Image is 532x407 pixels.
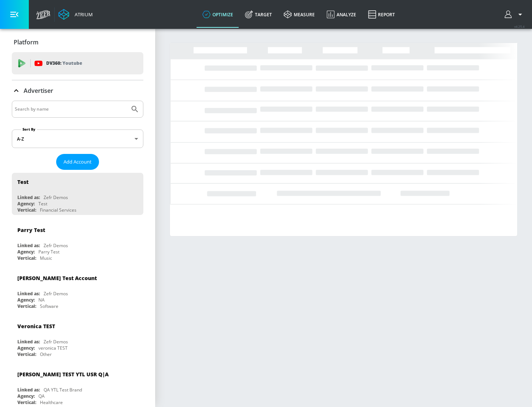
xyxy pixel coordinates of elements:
[12,221,143,263] div: Parry TestLinked as:Zefr DemosAgency:Parry TestVertical:Music
[12,173,143,215] div: TestLinked as:Zefr DemosAgency:TestVertical:Financial Services
[17,393,35,399] div: Agency:
[17,201,35,207] div: Agency:
[17,255,36,261] div: Vertical:
[514,24,525,28] span: v 4.25.4
[197,1,239,28] a: optimize
[17,207,36,213] div: Vertical:
[12,80,143,101] div: Advertiser
[362,1,401,28] a: Report
[17,399,36,406] div: Vertical:
[44,339,68,345] div: Zefr Demos
[17,275,97,282] div: [PERSON_NAME] Test Account
[12,269,143,311] div: [PERSON_NAME] Test AccountLinked as:Zefr DemosAgency:NAVertical:Software
[12,317,143,359] div: Veronica TESTLinked as:Zefr DemosAgency:veronica TESTVertical:Other
[17,387,40,393] div: Linked as:
[40,207,76,213] div: Financial Services
[17,290,40,297] div: Linked as:
[17,226,45,233] div: Parry Test
[38,201,47,207] div: Test
[24,87,53,95] p: Advertiser
[12,32,143,53] div: Platform
[40,303,58,309] div: Software
[17,351,36,357] div: Vertical:
[14,38,38,46] p: Platform
[17,323,55,330] div: Veronica TEST
[17,242,40,249] div: Linked as:
[38,345,68,351] div: veronica TEST
[46,59,82,67] p: DV360:
[64,158,92,166] span: Add Account
[15,104,127,114] input: Search by name
[17,178,28,185] div: Test
[40,255,52,261] div: Music
[17,339,40,345] div: Linked as:
[17,371,109,378] div: [PERSON_NAME] TEST YTL USR Q|A
[321,1,362,28] a: Analyze
[38,393,45,399] div: QA
[17,345,35,351] div: Agency:
[21,127,37,132] label: Sort By
[17,194,40,201] div: Linked as:
[40,399,63,406] div: Healthcare
[58,9,93,20] a: Atrium
[12,52,143,74] div: DV360: Youtube
[44,290,68,297] div: Zefr Demos
[12,129,143,148] div: A-Z
[56,154,99,170] button: Add Account
[44,387,82,393] div: QA YTL Test Brand
[40,351,52,357] div: Other
[62,59,82,67] p: Youtube
[278,1,321,28] a: measure
[17,249,35,255] div: Agency:
[38,249,59,255] div: Parry Test
[239,1,278,28] a: Target
[17,297,35,303] div: Agency:
[72,11,93,18] div: Atrium
[44,242,68,249] div: Zefr Demos
[44,194,68,201] div: Zefr Demos
[17,303,36,309] div: Vertical:
[38,297,45,303] div: NA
